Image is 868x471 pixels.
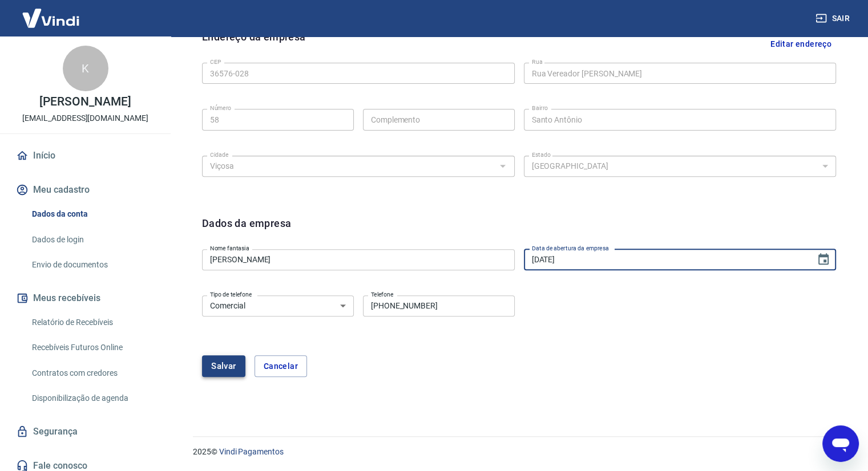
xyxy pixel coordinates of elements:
a: Disponibilização de agenda [27,387,157,410]
label: Rua [532,58,543,66]
input: Digite aqui algumas palavras para buscar a cidade [205,159,492,173]
button: Meu cadastro [14,177,157,202]
img: Vindi [14,1,88,35]
a: Segurança [14,419,157,444]
h6: Endereço da empresa [202,29,306,58]
label: Número [210,104,231,112]
a: Vindi Pagamentos [219,447,284,456]
a: Contratos com credores [27,362,157,385]
input: DD/MM/YYYY [524,249,808,270]
a: Dados de login [27,228,157,251]
button: Sair [813,8,854,29]
label: CEP [210,58,221,66]
a: Início [14,143,157,168]
button: Salvar [202,355,245,377]
label: Cidade [210,151,228,159]
a: Relatório de Recebíveis [27,311,157,334]
a: Envio de documentos [27,253,157,277]
a: Dados da conta [27,202,157,226]
a: Recebíveis Futuros Online [27,336,157,359]
label: Tipo de telefone [210,290,252,299]
label: Data de abertura da empresa [532,244,609,253]
p: 2025 © [193,446,841,458]
div: K [63,46,108,91]
label: Bairro [532,104,548,112]
p: [EMAIL_ADDRESS][DOMAIN_NAME] [22,112,148,124]
p: [PERSON_NAME] [39,96,131,108]
button: Cancelar [255,355,307,377]
label: Estado [532,151,551,159]
button: Choose date, selected date is 29 de dez de 2009 [812,248,835,271]
iframe: Botão para abrir a janela de mensagens [822,425,859,462]
button: Meus recebíveis [14,286,157,311]
button: Editar endereço [766,29,836,58]
label: Telefone [371,290,393,299]
h6: Dados da empresa [202,216,291,245]
label: Nome fantasia [210,244,249,253]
